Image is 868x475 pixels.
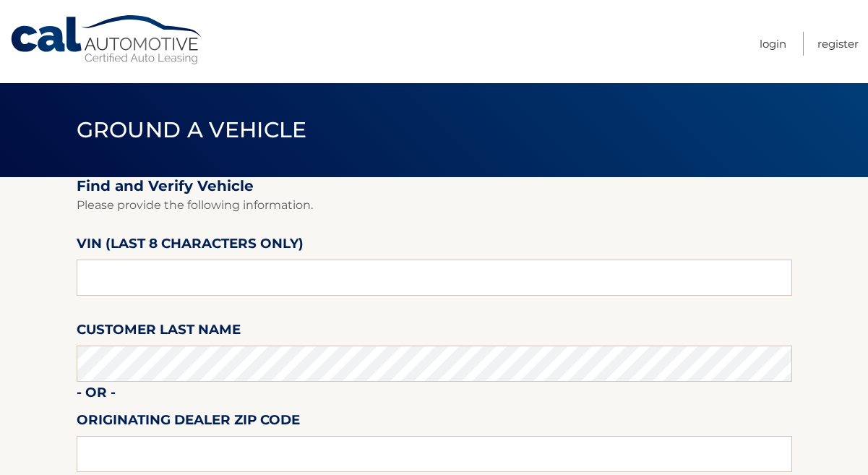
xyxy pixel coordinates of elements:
a: Cal Automotive [9,14,205,66]
a: Login [760,32,786,56]
label: - or - [77,382,116,408]
a: Register [817,32,859,56]
label: Originating Dealer Zip Code [77,409,300,436]
label: Customer Last Name [77,319,241,346]
h2: Find and Verify Vehicle [77,177,792,195]
span: Ground a Vehicle [77,116,307,143]
p: Please provide the following information. [77,195,792,215]
label: VIN (last 8 characters only) [77,233,304,260]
